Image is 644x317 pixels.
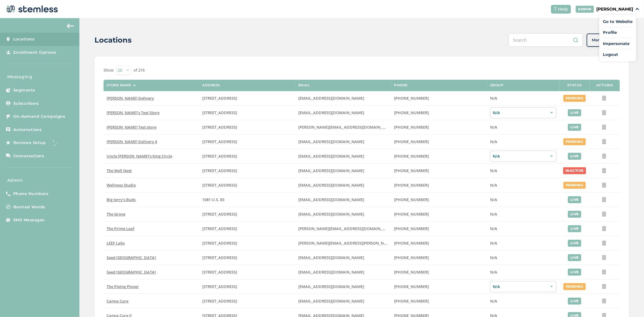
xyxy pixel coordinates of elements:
[490,151,556,162] div: N/A
[394,269,429,275] span: [PHONE_NUMBER]
[298,110,364,115] span: [EMAIL_ADDRESS][DOMAIN_NAME]
[107,240,125,246] span: LEEF Labs
[394,255,429,260] span: [PHONE_NUMBER]
[107,226,196,231] label: The Prime Leaf
[298,240,426,246] span: [PERSON_NAME][EMAIL_ADDRESS][PERSON_NAME][DOMAIN_NAME]
[394,168,429,173] span: [PHONE_NUMBER]
[553,7,557,11] img: icon-help-white-03924b79.svg
[394,154,484,159] label: (907) 330-7833
[203,255,237,260] span: [STREET_ADDRESS]
[490,255,556,260] label: N/A
[614,288,644,317] iframe: Chat Widget
[203,240,237,246] span: [STREET_ADDRESS]
[107,153,172,159] span: Uncle [PERSON_NAME]’s King Circle
[107,269,156,275] span: Seed [GEOGRAPHIC_DATA]
[13,140,46,146] span: Reviews Setup
[394,110,429,115] span: [PHONE_NUMBER]
[394,182,429,188] span: [PHONE_NUMBER]
[203,110,237,115] span: [STREET_ADDRESS]
[107,110,159,115] span: [PERSON_NAME]'s Test Store
[203,298,237,304] span: [STREET_ADDRESS]
[203,139,292,144] label: 17523 Ventura Boulevard
[568,124,581,131] div: live
[107,95,154,101] span: [PERSON_NAME] Delivery
[203,241,292,246] label: 1785 South Main Street
[298,83,310,87] label: Email
[394,241,484,246] label: (707) 513-9697
[576,6,594,13] div: ADMIN
[107,284,196,289] label: The Piping Plover
[508,33,583,47] input: Search
[567,83,582,87] label: Status
[203,269,237,275] span: [STREET_ADDRESS]
[298,269,364,275] span: [EMAIL_ADDRESS][DOMAIN_NAME]
[490,183,556,188] label: N/A
[133,85,136,86] img: icon-sort-1e1d7615.svg
[298,95,364,101] span: [EMAIL_ADDRESS][DOMAIN_NAME]
[13,153,44,159] span: Conversations
[298,298,364,304] span: [EMAIL_ADDRESS][DOMAIN_NAME]
[394,299,484,304] label: (580) 280-2262
[107,197,136,202] span: Big Jerry's Buds
[298,212,388,217] label: dexter@thegroveca.com
[203,270,292,275] label: 401 Centre Street
[203,255,292,260] label: 553 Congress Street
[394,153,429,159] span: [PHONE_NUMBER]
[107,168,196,173] label: The Well Nest
[568,225,581,232] div: live
[203,96,292,101] label: 17523 Ventura Boulevard
[298,226,395,231] span: [PERSON_NAME][EMAIL_ADDRESS][DOMAIN_NAME]
[203,153,237,159] span: [STREET_ADDRESS]
[298,255,388,260] label: team@seedyourhead.com
[596,6,633,12] p: [PERSON_NAME]
[568,298,581,305] div: live
[13,204,45,210] span: Banned Words
[603,30,633,36] a: Profile
[298,168,364,173] span: [EMAIL_ADDRESS][DOMAIN_NAME]
[394,95,429,101] span: [PHONE_NUMBER]
[394,139,484,144] label: (818) 561-0790
[568,196,581,203] div: live
[394,168,484,173] label: (269) 929-8463
[490,168,556,173] label: N/A
[107,154,196,159] label: Uncle Herb’s King Circle
[107,298,128,304] span: Canna Cure
[490,281,556,292] div: N/A
[107,284,139,289] span: The Piping Plover
[13,50,56,56] span: Enrollment Options
[298,125,388,130] label: swapnil@stemless.co
[394,255,484,260] label: (207) 747-4648
[394,110,484,115] label: (503) 804-9208
[298,211,364,217] span: [EMAIL_ADDRESS][DOMAIN_NAME]
[590,80,620,91] th: Actions
[107,139,196,144] label: Hazel Delivery 4
[568,109,581,116] div: live
[298,241,388,246] label: josh.bowers@leefca.com
[50,137,62,149] img: glitter-stars-b7820f95.gif
[603,41,633,47] span: Impersonate
[394,270,484,275] label: (617) 553-5922
[203,299,292,304] label: 2720 Northwest Sheridan Road
[298,124,395,130] span: [PERSON_NAME][EMAIL_ADDRESS][DOMAIN_NAME]
[107,241,196,246] label: LEEF Labs
[107,212,196,217] label: The Grove
[203,168,237,173] span: [STREET_ADDRESS]
[394,197,484,202] label: (580) 539-1118
[558,6,569,12] span: Help
[203,124,237,130] span: [STREET_ADDRESS]
[490,270,556,275] label: N/A
[107,211,125,217] span: The Grove
[592,37,624,43] span: Manage Groups
[107,226,134,231] span: The Prime Leaf
[298,153,364,159] span: [EMAIL_ADDRESS][DOMAIN_NAME]
[298,139,364,144] span: [EMAIL_ADDRESS][DOMAIN_NAME]
[490,139,556,144] label: N/A
[95,35,132,46] h2: Locations
[603,52,633,58] a: Logout
[563,283,586,290] div: pending
[490,107,556,118] div: N/A
[107,96,196,101] label: Hazel Delivery
[298,197,364,202] span: [EMAIL_ADDRESS][DOMAIN_NAME]
[203,154,292,159] label: 209 King Circle
[298,299,388,304] label: info@shopcannacure.com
